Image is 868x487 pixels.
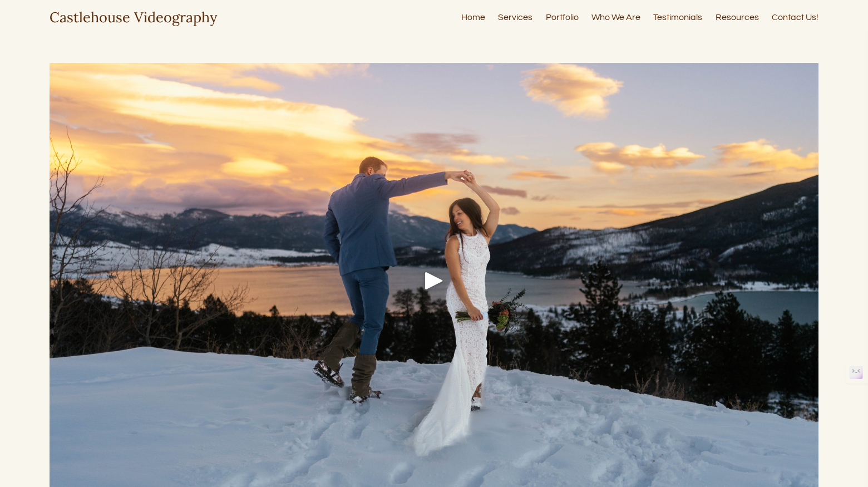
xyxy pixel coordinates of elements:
a: Testimonials [653,9,702,24]
a: Who We Are [591,9,640,24]
div: Play [421,267,447,294]
a: Resources [716,9,759,24]
a: Contact Us! [772,9,818,24]
a: Services [498,9,532,24]
a: Castlehouse Videography [50,8,217,26]
a: Portfolio [546,9,579,24]
a: Home [461,9,485,24]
